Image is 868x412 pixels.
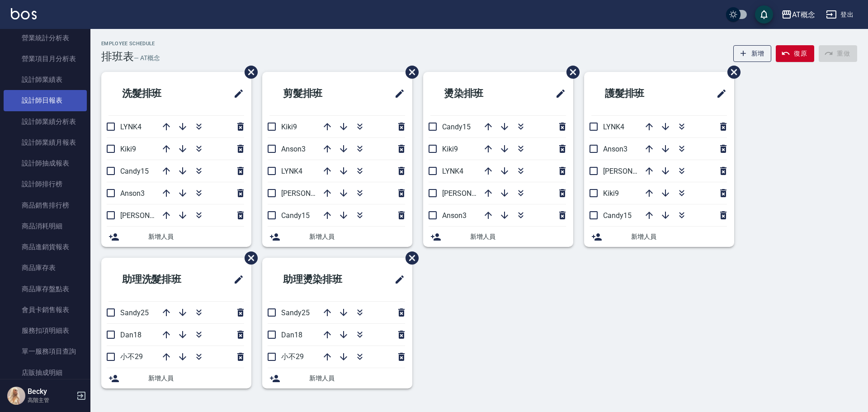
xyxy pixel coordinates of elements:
span: Anson3 [281,145,306,153]
span: 刪除班表 [399,59,420,85]
a: 設計師業績分析表 [4,111,87,132]
h2: 洗髮排班 [108,77,202,110]
span: 新增人員 [631,232,727,242]
div: 新增人員 [262,227,412,247]
span: 新增人員 [309,374,405,383]
div: 新增人員 [101,227,251,247]
span: 刪除班表 [399,245,420,271]
h2: 護髮排班 [591,77,684,110]
span: 小不29 [120,352,143,361]
span: LYNK4 [281,167,302,175]
a: 設計師業績月報表 [4,132,87,153]
a: 設計師業績表 [4,69,87,90]
span: Kiki9 [120,145,136,153]
img: Logo [11,8,37,19]
a: 商品庫存盤點表 [4,279,87,299]
p: 高階主管 [28,396,74,404]
span: 刪除班表 [560,59,581,85]
h2: 剪髮排班 [269,77,363,110]
a: 商品庫存表 [4,257,87,278]
span: Sandy25 [281,308,310,317]
span: Candy15 [281,211,310,220]
button: AT概念 [778,5,819,24]
span: Anson3 [120,189,145,198]
span: 刪除班表 [238,245,259,271]
span: 新增人員 [470,232,566,242]
a: 商品銷售排行榜 [4,195,87,216]
a: 營業項目月分析表 [4,48,87,69]
button: 新增 [733,45,772,62]
button: save [755,5,773,24]
a: 設計師抽成報表 [4,153,87,174]
div: 新增人員 [262,368,412,388]
span: 刪除班表 [721,59,742,85]
img: Person [7,387,25,405]
h2: Employee Schedule [101,41,160,47]
span: 修改班表的標題 [228,83,244,104]
a: 營業統計分析表 [4,28,87,48]
div: 新增人員 [101,368,251,388]
a: 設計師日報表 [4,90,87,111]
span: 修改班表的標題 [228,269,244,290]
span: LYNK4 [120,123,142,131]
span: 修改班表的標題 [711,83,727,104]
h2: 助理燙染排班 [269,263,372,296]
div: 新增人員 [423,227,573,247]
h3: 排班表 [101,50,134,63]
a: 會員卡銷售報表 [4,299,87,320]
span: 新增人員 [309,232,405,242]
a: 單一服務項目查詢 [4,341,87,362]
span: [PERSON_NAME]2 [120,211,179,220]
span: Candy15 [120,167,149,175]
h2: 助理洗髮排班 [108,263,211,296]
span: 小不29 [281,352,304,361]
span: Sandy25 [120,308,149,317]
a: 商品進銷貨報表 [4,237,87,257]
span: [PERSON_NAME]2 [603,167,661,175]
span: LYNK4 [442,167,463,175]
span: Dan18 [120,331,142,339]
span: Kiki9 [603,189,619,198]
button: 復原 [776,45,814,62]
span: Anson3 [442,211,467,220]
span: Kiki9 [442,145,458,153]
span: [PERSON_NAME]2 [281,189,340,198]
span: Candy15 [442,123,471,131]
span: [PERSON_NAME]2 [442,189,500,198]
span: Dan18 [281,331,302,339]
div: AT概念 [792,9,815,20]
a: 商品消耗明細 [4,216,87,237]
span: 修改班表的標題 [550,83,566,104]
span: 修改班表的標題 [389,83,405,104]
a: 服務扣項明細表 [4,320,87,341]
div: 新增人員 [584,227,734,247]
h2: 燙染排班 [430,77,524,110]
span: 新增人員 [148,232,244,242]
span: 修改班表的標題 [389,269,405,290]
button: 登出 [822,6,857,23]
span: Kiki9 [281,123,297,131]
span: 刪除班表 [238,59,259,85]
span: LYNK4 [603,123,624,131]
span: Anson3 [603,145,627,153]
h5: Becky [28,387,74,396]
h6: — AT概念 [134,53,160,63]
a: 設計師排行榜 [4,174,87,194]
span: Candy15 [603,211,632,220]
a: 店販抽成明細 [4,362,87,383]
span: 新增人員 [148,374,244,383]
